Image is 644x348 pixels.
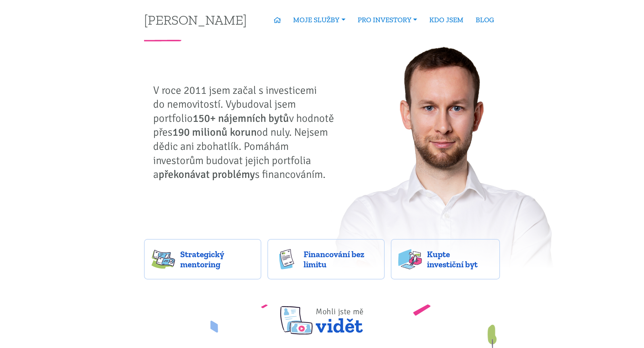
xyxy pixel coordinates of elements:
[275,249,299,269] img: finance
[193,112,289,125] strong: 150+ nájemních bytů
[144,13,247,26] a: [PERSON_NAME]
[316,298,364,334] span: vidět
[391,239,500,279] a: Kupte investiční byt
[398,249,422,269] img: flats
[423,12,470,28] a: KDO JSEM
[151,249,175,269] img: strategy
[172,126,257,139] strong: 190 milionů korun
[427,249,493,269] span: Kupte investiční byt
[153,83,339,182] p: V roce 2011 jsem začal s investicemi do nemovitostí. Vybudoval jsem portfolio v hodnotě přes od n...
[159,168,255,181] strong: překonávat problémy
[304,249,377,269] span: Financování bez limitu
[287,12,351,28] a: MOJE SLUŽBY
[470,12,500,28] a: BLOG
[316,306,364,317] span: Mohli jste mě
[352,12,423,28] a: PRO INVESTORY
[180,249,254,269] span: Strategický mentoring
[267,239,385,279] a: Financování bez limitu
[144,239,261,279] a: Strategický mentoring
